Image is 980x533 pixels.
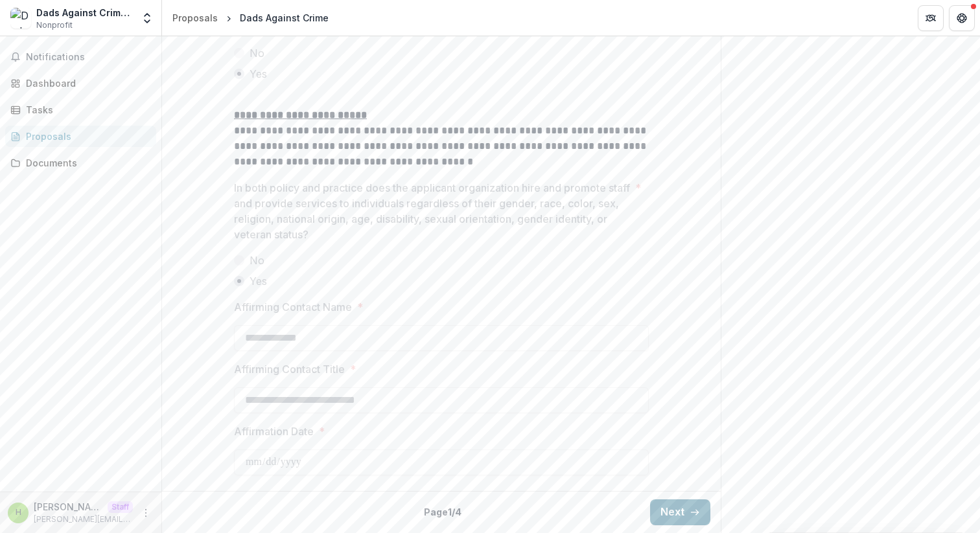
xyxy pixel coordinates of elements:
[949,5,975,31] button: Get Help
[5,73,156,94] a: Dashboard
[10,8,31,28] img: Dads Against Crime Inc
[234,361,345,377] p: Affirming Contact Title
[26,76,146,90] div: Dashboard
[167,8,334,27] nav: breadcrumb
[34,500,102,514] p: [PERSON_NAME]
[234,180,630,242] p: In both policy and practice does the applicant organization hire and promote staff and provide se...
[34,514,133,525] p: [PERSON_NAME][EMAIL_ADDRESS][DOMAIN_NAME]
[108,501,133,513] p: Staff
[26,52,151,63] span: Notifications
[250,253,264,268] span: No
[234,424,314,439] p: Affirmation Date
[26,103,146,117] div: Tasks
[16,508,21,517] div: Himanshu
[250,273,267,289] span: Yes
[250,66,267,82] span: Yes
[5,152,156,174] a: Documents
[5,99,156,120] a: Tasks
[172,11,218,25] div: Proposals
[234,299,352,315] p: Affirming Contact Name
[918,5,944,31] button: Partners
[26,156,146,170] div: Documents
[138,505,154,521] button: More
[250,45,264,61] span: No
[167,8,223,27] a: Proposals
[26,130,146,143] div: Proposals
[650,499,710,525] button: Next
[138,5,156,31] button: Open entity switcher
[5,126,156,147] a: Proposals
[36,6,133,19] div: Dads Against Crime Inc
[5,47,156,67] button: Notifications
[240,11,329,25] div: Dads Against Crime
[424,505,461,519] p: Page 1 / 4
[36,19,73,31] span: Nonprofit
